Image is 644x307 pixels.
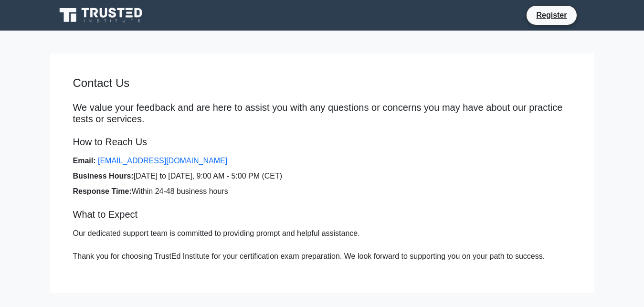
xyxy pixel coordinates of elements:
strong: Response Time: [73,187,132,195]
strong: Business Hours: [73,172,134,180]
p: We value your feedback and are here to assist you with any questions or concerns you may have abo... [73,102,571,125]
li: [DATE] to [DATE], 9:00 AM - 5:00 PM (CET) [73,170,571,182]
strong: Email: [73,157,96,165]
h5: What to Expect [73,209,571,220]
li: Within 24-48 business hours [73,186,571,197]
a: Register [530,9,572,21]
p: Our dedicated support team is committed to providing prompt and helpful assistance. [73,228,571,239]
a: [EMAIL_ADDRESS][DOMAIN_NAME] [98,157,227,165]
h5: How to Reach Us [73,136,571,148]
p: Thank you for choosing TrustEd Institute for your certification exam preparation. We look forward... [73,251,571,262]
h4: Contact Us [73,76,571,90]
